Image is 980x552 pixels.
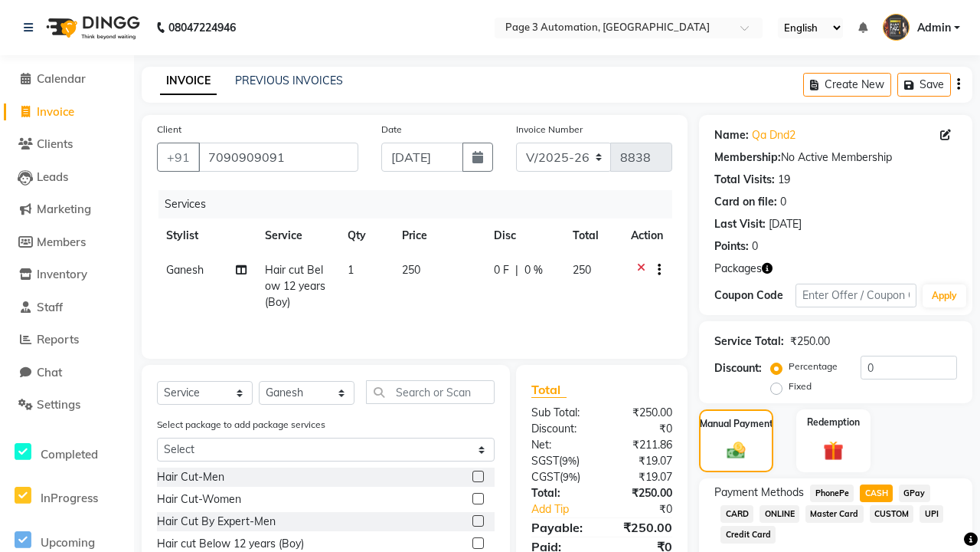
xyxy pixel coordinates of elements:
th: Price [393,219,485,253]
a: Leads [4,169,130,186]
th: Service [256,219,338,253]
span: 250 [573,263,591,277]
div: ₹19.07 [602,469,684,485]
span: Master Card [805,505,864,523]
div: Coupon Code [714,287,795,304]
div: 19 [778,172,790,188]
span: Clients [37,136,73,151]
div: No Active Membership [714,149,957,166]
span: 9% [562,455,577,467]
img: Admin [883,14,910,41]
label: Percentage [789,360,838,373]
span: 0 F [494,262,509,278]
div: ( ) [520,469,602,485]
span: 1 [348,263,354,277]
div: ₹19.07 [602,453,684,469]
label: Date [381,123,402,136]
span: InProgress [41,491,98,505]
span: Total [531,382,567,398]
div: Total Visits: [714,172,775,188]
div: Hair Cut-Men [157,469,224,485]
button: Create New [803,73,891,97]
div: ₹211.86 [602,437,684,453]
span: Staff [37,300,63,314]
input: Search by Name/Mobile/Email/Code [198,143,358,172]
span: Reports [37,332,79,347]
label: Invoice Number [516,123,583,136]
span: Hair cut Below 12 years (Boy) [265,263,325,309]
div: Membership: [714,149,781,166]
a: Add Tip [520,501,616,517]
a: Staff [4,299,130,317]
div: Points: [714,238,749,255]
th: Stylist [157,219,256,253]
th: Disc [485,219,563,253]
th: Qty [338,219,393,253]
a: PREVIOUS INVOICES [235,74,343,87]
span: UPI [920,505,943,523]
span: Invoice [37,104,74,119]
span: | [515,262,518,278]
span: CGST [531,470,560,484]
div: Service Total: [714,333,784,350]
span: PhonePe [810,485,854,502]
div: Last Visit: [714,216,766,232]
a: Inventory [4,266,130,284]
div: Net: [520,437,602,453]
label: Client [157,123,181,136]
span: Admin [917,20,951,36]
div: Total: [520,485,602,501]
div: ₹250.00 [602,518,684,537]
div: Payable: [520,518,602,537]
span: Chat [37,365,62,379]
button: Save [897,73,951,97]
img: logo [39,6,144,49]
div: Hair Cut By Expert-Men [157,514,276,530]
span: Ganesh [166,263,204,277]
div: Discount: [714,360,762,376]
span: ONLINE [759,505,799,523]
span: Members [37,235,86,249]
div: Hair Cut-Women [157,491,241,508]
a: Members [4,234,130,251]
span: Upcoming [41,535,95,550]
div: Discount: [520,421,602,437]
a: Settings [4,396,130,414]
span: Completed [41,447,98,462]
span: Leads [37,169,68,184]
span: 250 [402,263,420,277]
div: ₹250.00 [602,485,684,501]
div: Sub Total: [520,405,602,421]
span: Settings [37,397,80,412]
a: Chat [4,364,130,382]
span: GPay [899,485,930,502]
div: ( ) [520,453,602,469]
button: Apply [923,284,966,307]
div: Card on file: [714,194,777,210]
span: CARD [720,505,753,523]
span: Inventory [37,267,87,281]
th: Action [622,219,672,253]
span: Calendar [37,71,86,86]
label: Manual Payment [700,417,773,431]
a: Calendar [4,71,130,88]
span: 9% [563,471,577,483]
div: 0 [752,238,758,255]
span: CASH [860,485,893,502]
div: Hair cut Below 12 years (Boy) [157,536,304,552]
a: Marketing [4,201,130,219]
label: Select package to add package services [157,418,325,432]
input: Search or Scan [366,380,495,404]
span: SGST [531,454,559,468]
span: Packages [714,261,762,277]
div: ₹250.00 [790,333,830,350]
span: 0 % [524,262,543,278]
div: ₹0 [602,421,684,437]
img: _gift.svg [817,439,849,463]
span: CUSTOM [870,505,914,523]
input: Enter Offer / Coupon Code [795,284,916,307]
img: _cash.svg [721,440,751,462]
label: Fixed [789,379,812,393]
span: Payment Methods [714,485,804,501]
th: Total [563,219,622,253]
